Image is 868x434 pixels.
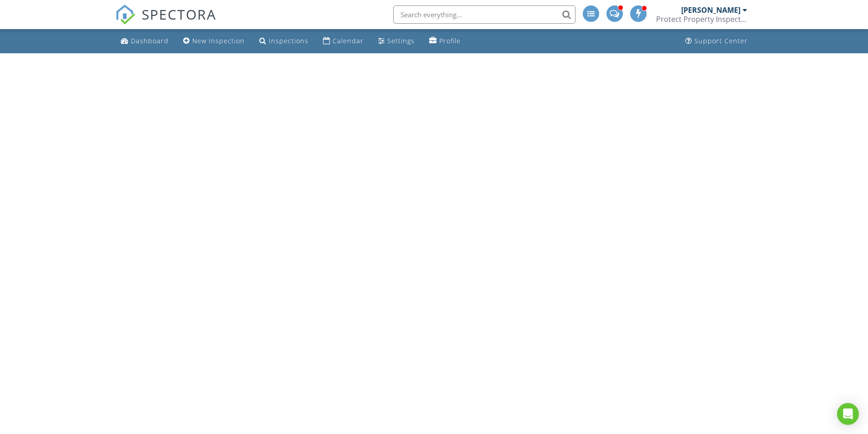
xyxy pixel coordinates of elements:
[694,36,748,45] div: Support Center
[180,33,248,50] a: New Inspection
[426,33,464,50] a: Profile
[256,33,312,50] a: Inspections
[192,36,245,45] div: New Inspection
[682,33,751,50] a: Support Center
[837,403,859,425] div: Open Intercom Messenger
[393,5,575,24] input: Search everything...
[115,12,216,31] a: SPECTORA
[439,36,461,45] div: Profile
[131,36,169,45] div: Dashboard
[319,33,367,50] a: Calendar
[333,36,364,45] div: Calendar
[656,15,747,24] div: Protect Property Inspections
[387,36,415,45] div: Settings
[142,5,216,24] span: SPECTORA
[269,36,308,45] div: Inspections
[681,5,740,15] div: [PERSON_NAME]
[115,5,135,25] img: The Best Home Inspection Software - Spectora
[117,33,172,50] a: Dashboard
[375,33,418,50] a: Settings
